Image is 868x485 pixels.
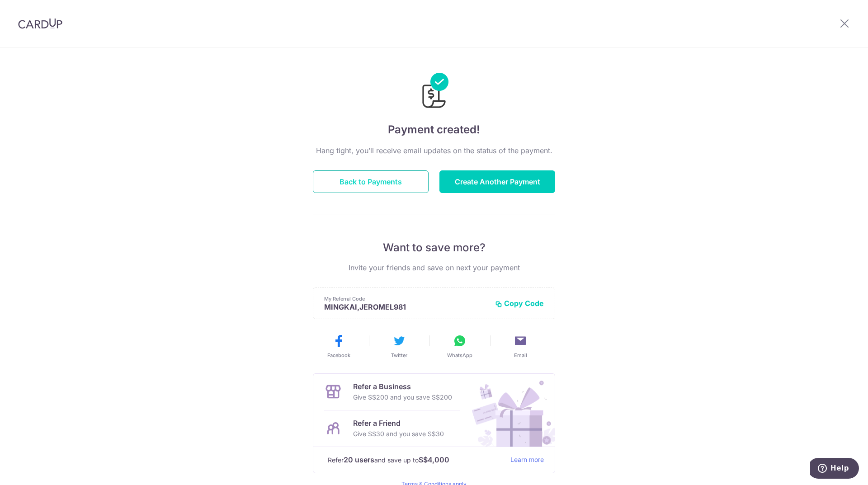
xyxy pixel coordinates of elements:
p: Hang tight, you’ll receive email updates on the status of the payment. [313,145,555,156]
a: Learn more [510,454,544,466]
span: Twitter [391,352,407,359]
button: Copy Code [495,299,544,308]
button: Create Another Payment [439,170,555,193]
iframe: Opens a widget where you can find more information [810,458,859,480]
img: Refer [463,374,555,447]
p: Give S$200 and you save S$200 [353,392,452,403]
span: WhatsApp [447,352,472,359]
img: Payments [420,73,448,111]
strong: S$4,000 [419,454,449,465]
p: Refer a Business [353,381,452,392]
p: Want to save more? [313,240,555,255]
button: WhatsApp [433,334,486,359]
button: Email [494,334,547,359]
strong: 20 users [344,454,374,465]
p: Refer a Friend [353,418,444,428]
img: CardUp [18,18,62,29]
span: Facebook [327,352,350,359]
p: Refer and save up to [328,454,503,466]
p: MINGKAI,JEROMEL981 [324,302,488,311]
button: Twitter [373,334,426,359]
h4: Payment created! [313,122,555,138]
p: Give S$30 and you save S$30 [353,428,444,439]
button: Facebook [312,334,365,359]
p: Invite your friends and save on next your payment [313,262,555,273]
p: My Referral Code [324,295,488,302]
span: Email [514,352,527,359]
button: Back to Payments [313,170,429,193]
